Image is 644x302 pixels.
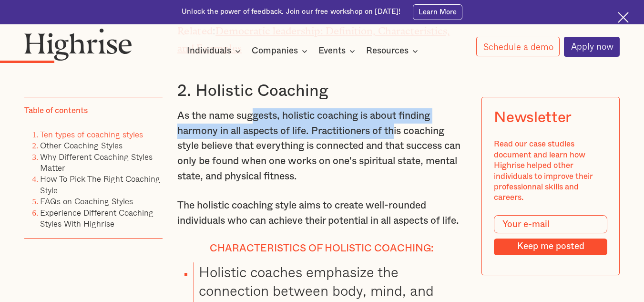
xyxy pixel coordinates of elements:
div: Events [318,45,358,57]
a: Ten types of coaching styles [40,127,143,140]
div: Newsletter [494,109,572,127]
div: Read our case studies document and learn how Highrise helped other individuals to improve their p... [494,139,607,203]
div: Resources [366,45,421,57]
div: Individuals [187,45,231,57]
a: Apply now [564,37,620,57]
h4: Characteristics of holistic coaching: [177,242,467,254]
input: Keep me posted [494,239,607,255]
a: How To Pick The Right Coaching Style [40,172,160,196]
div: Table of contents [24,105,88,116]
div: Individuals [187,45,244,57]
div: Events [318,45,346,57]
a: Other Coaching Styles [40,139,123,152]
p: As the name suggests, holistic coaching is about finding harmony in all aspects of life. Practiti... [177,108,467,184]
div: Companies [252,45,298,57]
h3: 2. Holistic Coaching [177,81,467,101]
input: Your e-mail [494,215,607,233]
a: Schedule a demo [476,37,560,56]
div: Unlock the power of feedback. Join our free workshop on [DATE]! [182,7,400,17]
img: Highrise logo [24,28,132,61]
a: Experience Different Coaching Styles With Highrise [40,206,153,230]
form: Modal Form [494,215,607,255]
p: The holistic coaching style aims to create well-rounded individuals who can achieve their potenti... [177,198,467,228]
a: Why Different Coaching Styles Matter [40,150,153,174]
div: Resources [366,45,409,57]
a: Learn More [413,4,462,20]
a: FAQs on Coaching Styles [40,195,133,208]
img: Cross icon [618,12,629,23]
div: Companies [252,45,310,57]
